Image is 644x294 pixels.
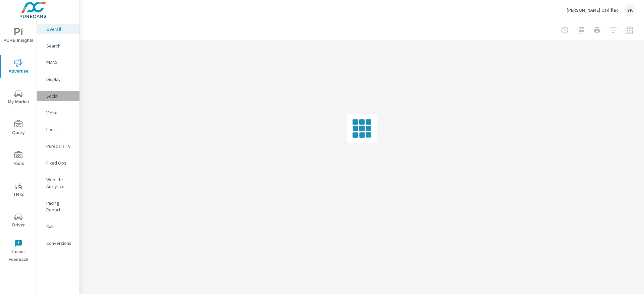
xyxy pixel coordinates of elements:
[2,90,35,106] span: My Market
[46,176,74,190] p: Website Analytics
[37,221,79,231] div: Calls
[37,58,79,68] div: PMAX
[46,26,74,32] p: Overall
[37,238,79,248] div: Conversions
[37,108,79,118] div: Video
[46,143,74,150] p: PureCars TV
[2,213,35,229] span: Driver
[46,93,74,99] p: Social
[37,198,79,215] div: Pacing Report
[2,151,35,168] span: Tools
[2,239,35,264] span: Leave Feedback
[37,141,79,151] div: PureCars TV
[37,158,79,168] div: Fixed Ops
[567,7,619,13] p: [PERSON_NAME] Cadillac
[46,42,74,49] p: Search
[46,59,74,66] p: PMAX
[46,240,74,247] p: Conversions
[2,28,35,44] span: PURE Insights
[46,76,74,83] p: Display
[624,4,636,16] div: YK
[2,59,35,75] span: Advertise
[46,109,74,116] p: Video
[37,41,79,51] div: Search
[37,124,79,134] div: Local
[2,182,35,198] span: Tier2
[46,223,74,230] p: Calls
[37,91,79,101] div: Social
[37,24,79,34] div: Overall
[2,120,35,137] span: Query
[0,20,37,266] div: nav menu
[37,74,79,84] div: Display
[46,160,74,166] p: Fixed Ops
[46,200,74,213] p: Pacing Report
[46,126,74,133] p: Local
[37,175,79,191] div: Website Analytics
